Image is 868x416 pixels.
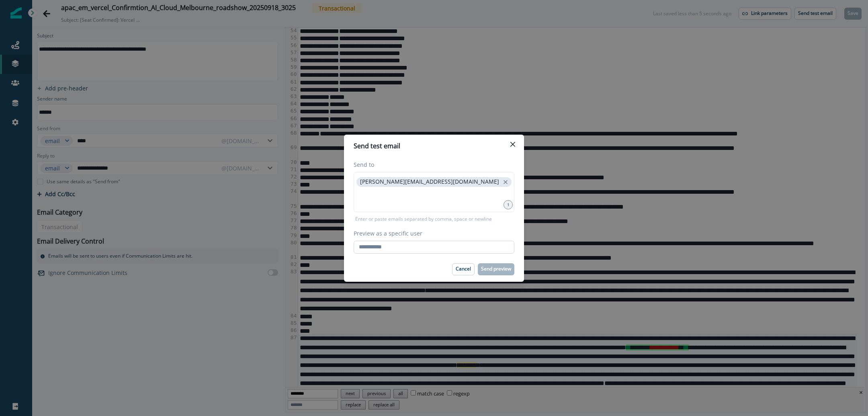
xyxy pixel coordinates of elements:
button: close [502,178,510,186]
button: Cancel [452,263,475,275]
button: Send preview [478,263,514,275]
p: Send test email [354,141,400,151]
label: Send to [354,160,510,169]
div: 1 [504,200,513,209]
label: Preview as a specific user [354,229,510,238]
p: Enter or paste emails separated by comma, space or newline [354,215,493,223]
p: [PERSON_NAME][EMAIL_ADDRESS][DOMAIN_NAME] [360,178,499,185]
p: Cancel [456,266,471,272]
p: Send preview [481,266,511,272]
button: Close [506,138,519,151]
